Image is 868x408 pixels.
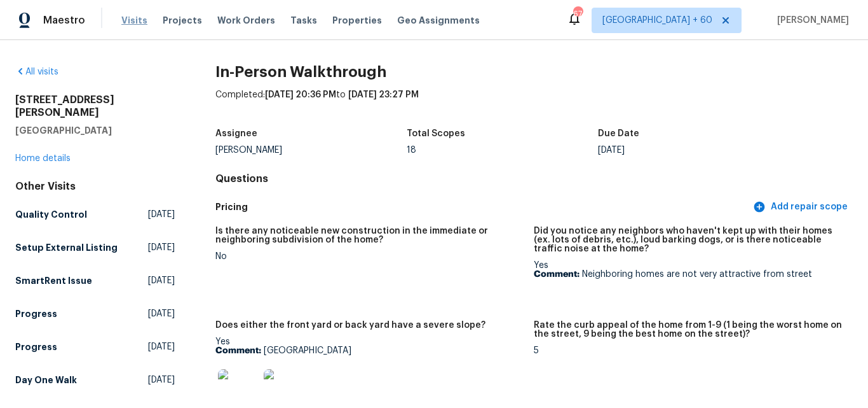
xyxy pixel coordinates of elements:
[15,180,175,193] div: Other Visits
[15,274,92,287] h5: SmartRent Issue
[15,94,175,119] h2: [STREET_ADDRESS][PERSON_NAME]
[148,374,175,386] span: [DATE]
[15,124,175,137] h5: [GEOGRAPHIC_DATA]
[15,241,118,254] h5: Setup External Listing
[215,321,485,330] h5: Does either the front yard or back yard have a severe slope?
[148,208,175,221] span: [DATE]
[15,203,175,226] a: Quality Control[DATE]
[15,341,57,353] h5: Progress
[290,16,317,25] span: Tasks
[573,8,582,20] div: 674
[534,346,843,355] div: 5
[215,346,524,355] p: [GEOGRAPHIC_DATA]
[148,241,175,254] span: [DATE]
[15,307,57,320] h5: Progress
[215,88,853,122] div: Completed: to
[750,195,853,219] button: Add repair scope
[15,208,87,221] h5: Quality Control
[332,14,382,27] span: Properties
[772,14,849,27] span: [PERSON_NAME]
[534,227,843,253] h5: Did you notice any neighbors who haven't kept up with their homes (ex. lots of debris, etc.), lou...
[215,200,750,214] h5: Pricing
[215,252,524,261] div: No
[534,261,843,279] div: Yes
[148,307,175,320] span: [DATE]
[534,321,843,339] h5: Rate the curb appeal of the home from 1-9 (1 being the worst home on the street, 9 being the best...
[534,270,580,279] b: Comment:
[407,146,598,155] div: 18
[15,374,77,386] h5: Day One Walk
[15,269,175,292] a: SmartRent Issue[DATE]
[534,270,843,279] p: Neighboring homes are not very attractive from street
[121,14,147,27] span: Visits
[215,346,261,355] b: Comment:
[602,14,712,27] span: [GEOGRAPHIC_DATA] + 60
[215,172,853,185] h4: Questions
[15,154,71,163] a: Home details
[348,90,419,99] span: [DATE] 23:27 PM
[265,90,336,99] span: [DATE] 20:36 PM
[15,369,175,391] a: Day One Walk[DATE]
[215,146,407,155] div: [PERSON_NAME]
[15,236,175,259] a: Setup External Listing[DATE]
[148,341,175,353] span: [DATE]
[15,67,58,76] a: All visits
[598,146,789,155] div: [DATE]
[15,302,175,325] a: Progress[DATE]
[217,14,275,27] span: Work Orders
[163,14,202,27] span: Projects
[215,227,524,244] h5: Is there any noticeable new construction in the immediate or neighboring subdivision of the home?
[15,335,175,358] a: Progress[DATE]
[43,14,85,27] span: Maestro
[756,199,848,215] span: Add repair scope
[397,14,480,27] span: Geo Assignments
[407,129,465,138] h5: Total Scopes
[215,129,257,138] h5: Assignee
[215,66,853,78] h2: In-Person Walkthrough
[148,274,175,287] span: [DATE]
[598,129,639,138] h5: Due Date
